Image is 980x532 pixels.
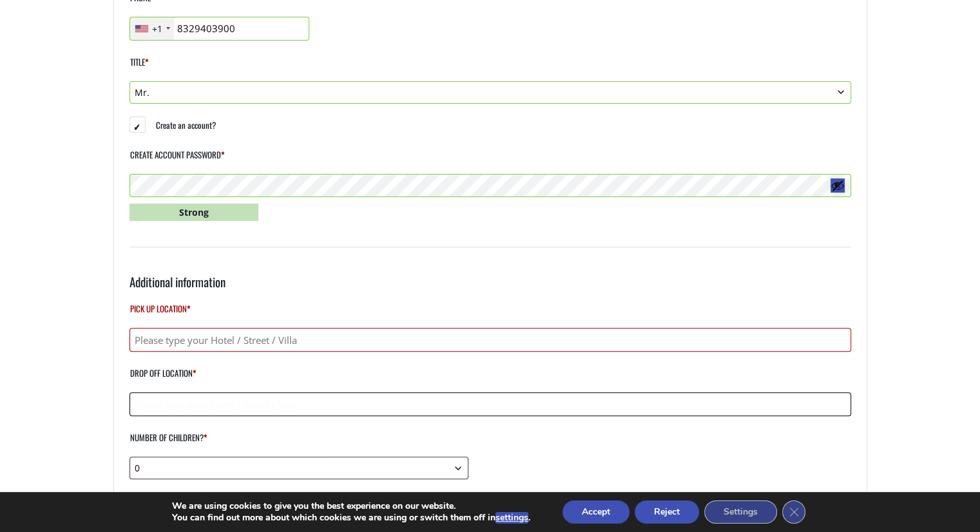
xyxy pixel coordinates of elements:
[704,500,777,524] button: Settings
[635,500,699,524] button: Reject
[130,17,310,41] input: (201) 555-0123
[130,392,851,416] input: Please type your Hotel / Street / Villa
[130,328,851,352] input: Please type your Hotel / Street / Villa
[782,500,805,524] button: Close GDPR Cookie Banner
[130,300,851,328] label: Pick up location
[130,53,851,81] label: Title
[130,365,851,392] label: Drop off location
[130,273,851,300] h3: Additional information
[495,512,528,524] button: settings
[130,146,851,174] label: Create account password
[172,512,530,524] p: You can find out more about which cookies we are using or switch them off in .
[130,204,258,221] div: Strong
[156,119,216,131] span: Create an account?
[130,429,468,457] label: Number of children?
[831,178,845,193] button: Show password
[130,17,174,40] div: Telephone country code
[562,500,629,524] button: Accept
[152,22,162,35] div: +1
[172,500,530,512] p: We are using cookies to give you the best experience on our website.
